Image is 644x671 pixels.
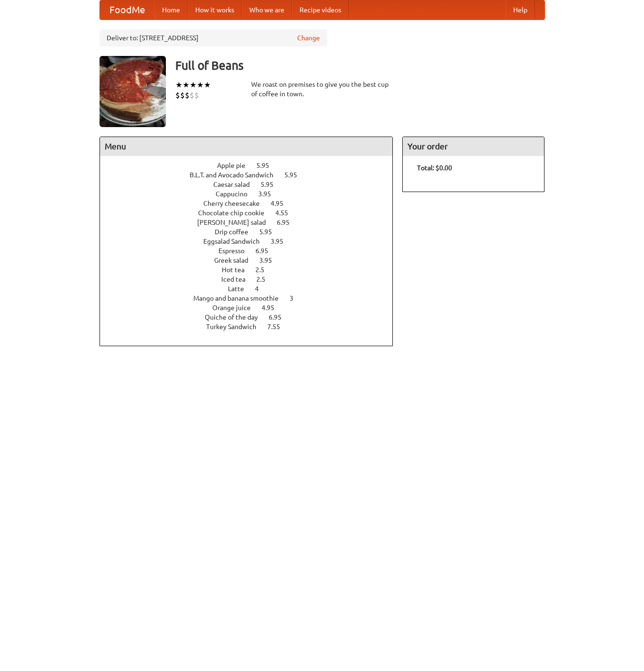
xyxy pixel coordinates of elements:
span: B.L.T. and Avocado Sandwich [190,171,283,179]
a: Change [297,33,320,43]
span: 7.55 [267,323,290,331]
a: Apple pie 5.95 [217,162,287,169]
span: Caesar salad [213,181,259,188]
div: Deliver to: [STREET_ADDRESS] [100,29,327,46]
a: How it works [188,0,242,19]
span: 6.95 [269,313,291,321]
a: Iced tea 2.5 [221,276,283,283]
h4: Menu [100,137,393,156]
a: Caesar salad 5.95 [213,181,291,188]
li: ★ [175,80,182,90]
span: 4.95 [271,200,293,207]
span: 5.95 [284,171,307,179]
a: Recipe videos [292,0,349,19]
span: 4.95 [262,304,284,312]
a: B.L.T. and Avocado Sandwich 5.95 [190,171,315,179]
span: 3.95 [258,190,281,198]
a: Help [506,0,535,19]
span: Hot tea [222,266,254,274]
a: Espresso 6.95 [218,247,286,255]
h3: Full of Beans [175,56,545,75]
span: Chocolate chip cookie [198,209,274,217]
span: Cherry cheesecake [203,200,269,207]
div: We roast on premises to give you the best cup of coffee in town. [251,80,393,99]
a: Who we are [242,0,292,19]
li: ★ [190,80,197,90]
h4: Your order [403,137,544,156]
li: $ [190,90,194,101]
a: Mango and banana smoothie 3 [193,294,311,302]
li: $ [180,90,185,101]
a: Orange juice 4.95 [212,304,292,312]
a: Home [154,0,188,19]
li: $ [185,90,190,101]
span: 6.95 [255,247,278,255]
li: $ [175,90,180,101]
span: 4 [255,285,268,293]
a: Eggsalad Sandwich 3.95 [203,238,301,245]
span: 3 [290,294,303,302]
span: Eggsalad Sandwich [203,238,269,245]
span: Quiche of the day [205,313,267,321]
span: 2.5 [256,276,275,283]
span: 5.95 [261,181,283,188]
a: Cappucino 3.95 [216,190,289,198]
span: Orange juice [212,304,260,312]
a: Quiche of the day 6.95 [205,313,299,321]
a: Drip coffee 5.95 [215,228,290,236]
span: 5.95 [256,162,279,169]
span: 2.5 [255,266,274,274]
li: ★ [197,80,204,90]
span: Espresso [218,247,254,255]
a: Hot tea 2.5 [222,266,282,274]
span: Mango and banana smoothie [193,294,288,302]
span: 4.55 [275,209,298,217]
span: Turkey Sandwich [206,323,266,331]
li: ★ [182,80,190,90]
a: FoodMe [100,0,154,19]
a: Cherry cheesecake 4.95 [203,200,301,207]
span: 3.95 [259,257,281,264]
a: Latte 4 [228,285,276,293]
b: Total: $0.00 [417,164,452,172]
a: [PERSON_NAME] salad 6.95 [197,219,307,226]
span: Drip coffee [215,228,258,236]
span: 3.95 [271,238,293,245]
a: Chocolate chip cookie 4.55 [198,209,306,217]
span: Cappucino [216,190,257,198]
a: Greek salad 3.95 [214,257,290,264]
span: Iced tea [221,276,255,283]
li: $ [194,90,199,101]
span: 6.95 [277,219,299,226]
span: [PERSON_NAME] salad [197,219,275,226]
span: Greek salad [214,257,258,264]
span: 5.95 [259,228,281,236]
span: Latte [228,285,254,293]
li: ★ [204,80,211,90]
a: Turkey Sandwich 7.55 [206,323,298,331]
img: angular.jpg [100,56,166,127]
span: Apple pie [217,162,255,169]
